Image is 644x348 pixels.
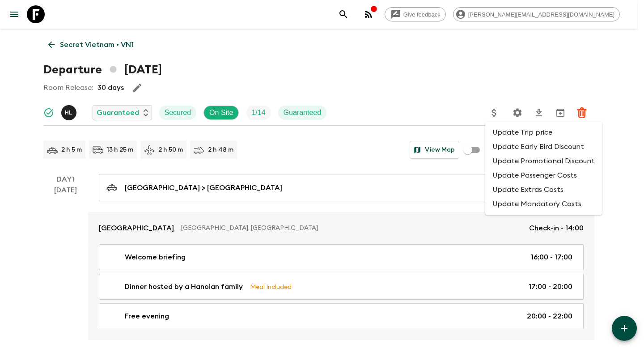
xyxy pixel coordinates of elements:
li: Update Passenger Costs [485,168,602,182]
li: Update Promotional Discount [485,154,602,168]
li: Update Early Bird Discount [485,140,602,154]
li: Update Extras Costs [485,182,602,197]
li: Update Trip price [485,125,602,140]
li: Update Mandatory Costs [485,197,602,211]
